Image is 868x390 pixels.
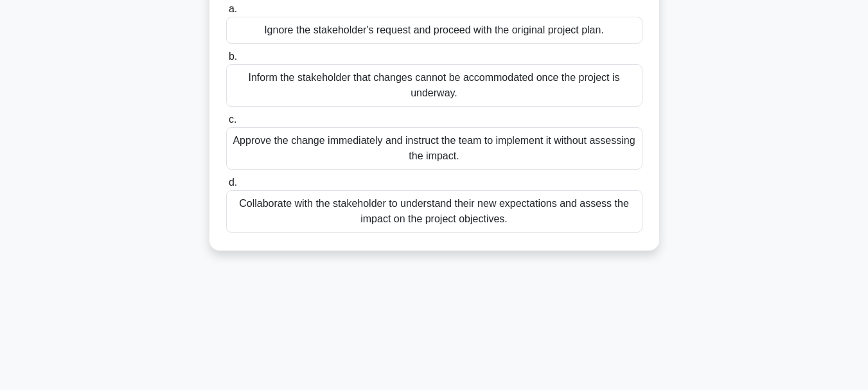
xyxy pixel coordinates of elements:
div: Approve the change immediately and instruct the team to implement it without assessing the impact. [226,127,642,170]
span: a. [229,3,237,14]
div: Collaborate with the stakeholder to understand their new expectations and assess the impact on th... [226,190,642,233]
div: Ignore the stakeholder's request and proceed with the original project plan. [226,17,642,44]
span: c. [229,114,236,125]
div: Inform the stakeholder that changes cannot be accommodated once the project is underway. [226,64,642,107]
span: b. [229,51,237,62]
span: d. [229,177,237,188]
